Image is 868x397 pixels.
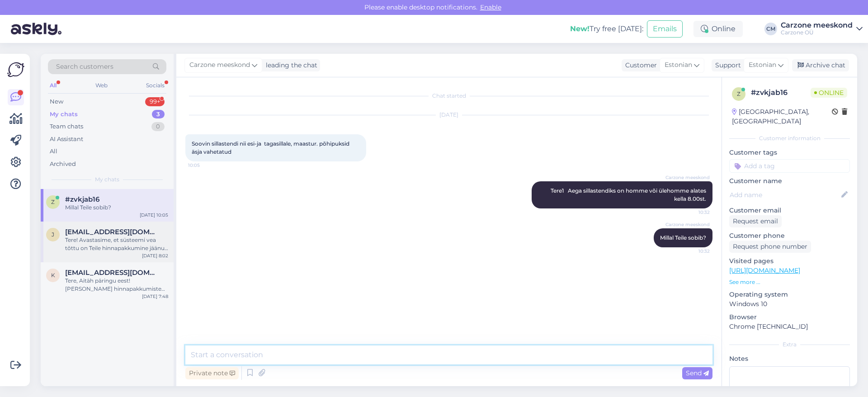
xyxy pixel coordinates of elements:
div: Team chats [50,122,83,131]
div: Millal Teile sobib? [65,203,168,212]
div: 3 [152,110,165,119]
div: Support [712,61,741,70]
span: Carzone meeskond [665,174,710,181]
p: Visited pages [729,256,850,266]
span: z [51,198,55,205]
div: Archive chat [792,59,849,71]
span: Tere1 Aega sillastendiks on homme või ülehomme alates kella 8.00st. [551,187,708,202]
p: Customer tags [729,148,850,157]
div: Customer [622,61,657,70]
div: All [50,147,57,156]
input: Add a tag [729,159,850,173]
button: Emails [647,20,683,38]
div: leading the chat [262,61,317,70]
p: Customer phone [729,231,850,241]
span: Send [686,369,709,377]
div: All [48,80,58,91]
span: Estonian [749,60,776,70]
div: CM [764,23,777,35]
p: Browser [729,312,850,322]
p: Customer name [729,176,850,186]
div: Tere, Aitäh päringu eest! [PERSON_NAME] hinnapakkumiste koostamise nimekirja. Edastame Teile hinn... [65,277,168,293]
span: Search customers [56,62,113,71]
p: Notes [729,354,850,364]
span: z [737,90,741,97]
a: Carzone meeskondCarzone OÜ [781,22,863,36]
span: Online [811,88,847,98]
div: Archived [50,160,76,169]
div: Customer information [729,134,850,142]
div: # zvkjab16 [751,87,811,98]
img: Askly Logo [7,61,24,78]
div: Tere! Avastasime, et süsteemi vea tõttu on Teile hinnapakkumine jäänud saatmata. Kas ootate veel ... [65,236,168,252]
p: Customer email [729,206,850,215]
div: Request email [729,215,782,227]
span: 10:32 [676,209,710,216]
div: [GEOGRAPHIC_DATA], [GEOGRAPHIC_DATA] [732,107,832,126]
span: Estonian [665,60,692,70]
span: Enable [477,3,504,11]
div: Request phone number [729,241,811,253]
div: New [50,97,63,106]
div: [DATE] 10:05 [140,212,168,218]
input: Add name [730,190,840,200]
span: Millal Teile sobib? [660,234,706,241]
div: [DATE] 8:02 [142,252,168,259]
div: My chats [50,110,78,119]
div: Try free [DATE]: [570,24,643,34]
span: j [52,231,54,238]
span: K [51,272,55,279]
div: Chat started [185,92,712,100]
span: Soovin sillastendi nii esi-ja tagasillale, maastur. põhipuksid äsja vahetatud [192,140,351,155]
div: AI Assistant [50,135,83,144]
span: Kannleon@gmail.com [65,269,159,277]
span: 10:05 [188,162,222,169]
span: Carzone meeskond [665,221,710,228]
span: 10:32 [676,248,710,255]
span: Carzone meeskond [189,60,250,70]
div: Online [693,21,743,37]
span: #zvkjab16 [65,195,99,203]
div: Web [94,80,109,91]
div: Socials [144,80,166,91]
div: [DATE] [185,111,712,119]
p: See more ... [729,278,850,286]
p: Chrome [TECHNICAL_ID] [729,322,850,331]
b: New! [570,24,590,33]
p: Windows 10 [729,299,850,309]
div: Carzone meeskond [781,22,853,29]
div: Extra [729,340,850,349]
div: Carzone OÜ [781,29,853,36]
div: Private note [185,367,239,379]
span: jrk500a@gmail.com [65,228,159,236]
div: 0 [151,122,165,131]
a: [URL][DOMAIN_NAME] [729,266,800,274]
span: My chats [95,175,119,184]
div: [DATE] 7:48 [142,293,168,300]
p: Operating system [729,290,850,299]
div: 99+ [145,97,165,106]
